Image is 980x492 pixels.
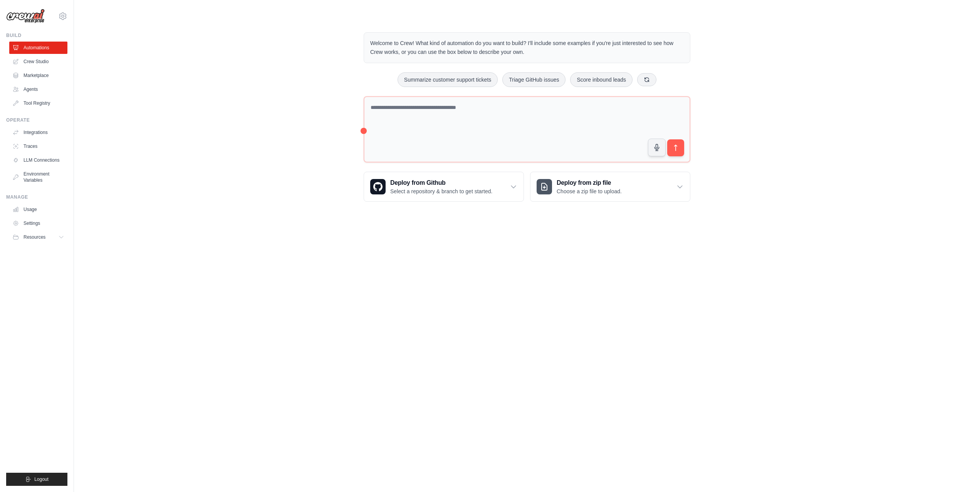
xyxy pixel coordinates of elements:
[9,42,67,54] a: Automations
[390,178,492,187] h3: Deploy from Github
[9,97,67,109] a: Tool Registry
[570,72,633,87] button: Score inbound leads
[6,194,67,200] div: Manage
[502,72,566,87] button: Triage GitHub issues
[9,203,67,216] a: Usage
[34,476,49,482] span: Logout
[9,231,67,243] button: Resources
[9,168,67,186] a: Environment Variables
[9,217,67,229] a: Settings
[9,83,67,95] a: Agents
[6,473,67,486] button: Logout
[9,140,67,152] a: Traces
[557,178,622,187] h3: Deploy from zip file
[9,69,67,82] a: Marketplace
[398,72,498,87] button: Summarize customer support tickets
[23,234,45,240] span: Resources
[557,187,622,195] p: Choose a zip file to upload.
[370,39,684,57] p: Welcome to Crew! What kind of automation do you want to build? I'll include some examples if you'...
[9,154,67,166] a: LLM Connections
[9,126,67,139] a: Integrations
[6,32,67,38] div: Build
[390,187,492,195] p: Select a repository & branch to get started.
[6,117,67,123] div: Operate
[9,55,67,68] a: Crew Studio
[6,9,45,23] img: Logo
